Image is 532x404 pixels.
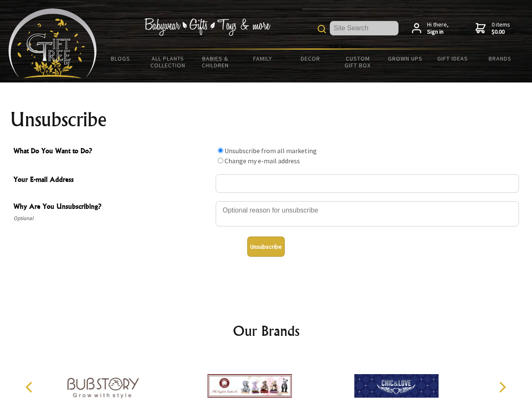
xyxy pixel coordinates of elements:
[225,157,300,165] label: Change my e-mail address
[334,50,382,74] a: Custom Gift Box
[381,50,429,67] a: Grown Ups
[17,321,516,341] h2: Our Brands
[286,50,334,67] a: Decor
[239,50,287,67] a: Family
[13,213,211,223] span: Optional
[218,148,223,153] input: What Do You Want to Do?
[13,146,211,158] span: What Do You Want to Do?
[492,28,510,36] strong: $0.00
[492,21,510,36] span: 0 items
[13,174,211,186] span: Your E-mail Address
[216,201,519,226] textarea: Why Are You Unsubscribing?
[8,8,97,78] img: Babyware - Gifts - Toys and more...
[144,50,192,74] a: All Plants Collection
[247,237,285,257] button: Unsubscribe
[13,201,211,213] span: Why Are You Unsubscribing?
[476,21,510,36] a: 0 items$0.00
[427,21,449,36] span: Hi there,
[21,378,40,396] button: Previous
[330,21,398,35] input: Site Search
[192,50,239,74] a: Babies & Children
[429,50,476,67] a: Gift Ideas
[218,158,223,163] input: What Do You Want to Do?
[225,146,317,155] label: Unsubscribe from all marketing
[318,25,326,33] img: product search
[10,109,522,130] h1: Unsubscribe
[476,50,524,67] a: Brands
[216,174,519,193] input: Your E-mail Address
[144,18,270,36] img: Babywear - Gifts - Toys & more
[412,21,449,36] a: Hi there,Sign in
[427,28,449,36] strong: Sign in
[97,50,144,67] a: BLOGS
[493,378,511,396] button: Next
